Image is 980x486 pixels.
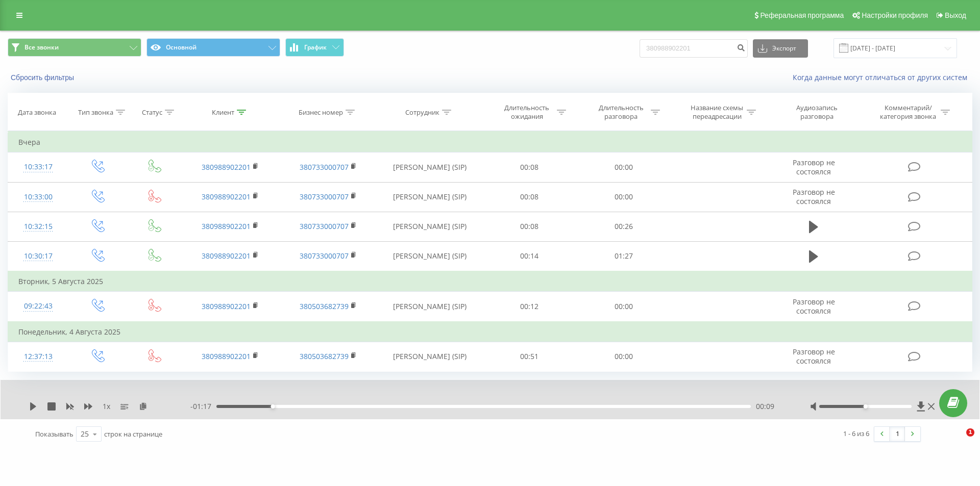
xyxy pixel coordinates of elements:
a: 380988902201 [202,192,251,201]
td: Вторник, 5 Августа 2025 [8,271,972,292]
div: 10:32:15 [18,217,58,237]
span: Все звонки [24,43,59,52]
input: Поиск по номеру [640,39,748,58]
span: строк на странице [104,429,162,439]
div: Аудиозапись разговора [784,104,850,121]
a: 380988902201 [202,221,251,231]
div: Название схемы переадресации [690,104,744,121]
div: Сотрудник [405,108,439,117]
td: 00:14 [482,241,576,271]
a: 380733000707 [300,192,349,201]
td: 00:12 [482,292,576,322]
button: Экспорт [753,39,808,58]
a: Когда данные могут отличаться от других систем [793,72,972,82]
span: 1 x [103,401,110,412]
div: Длительность разговора [594,104,648,121]
div: Комментарий/категория звонка [878,104,938,121]
a: 380733000707 [300,251,349,261]
td: 00:26 [576,212,670,241]
div: Клиент [212,108,234,117]
button: Все звонки [8,38,141,57]
span: Показывать [35,429,73,439]
div: 09:22:43 [18,296,58,316]
td: 00:00 [576,292,670,322]
div: Длительность ожидания [500,104,554,121]
a: 380988902201 [202,351,251,361]
div: Статус [142,108,162,117]
div: 1 - 6 из 6 [843,428,869,439]
td: 00:00 [576,182,670,212]
td: 00:08 [482,182,576,212]
span: Реферальная программа [760,11,844,19]
span: - 01:17 [190,401,216,412]
a: 1 [890,427,905,441]
div: 12:37:13 [18,347,58,367]
div: 10:33:00 [18,187,58,207]
a: 380503682739 [300,351,349,361]
button: Основной [146,38,280,57]
iframe: Intercom live chat [945,428,970,453]
a: 380988902201 [202,251,251,261]
div: Accessibility label [271,404,275,408]
button: Сбросить фильтры [8,73,79,82]
button: График [285,38,344,57]
div: Бизнес номер [299,108,343,117]
td: [PERSON_NAME] (SIP) [377,152,482,182]
span: Разговор не состоялся [793,158,835,176]
td: 00:00 [576,342,670,371]
a: 380988902201 [202,301,251,311]
div: 10:33:17 [18,157,58,177]
div: 10:30:17 [18,246,58,266]
span: 1 [966,428,974,437]
td: 00:08 [482,212,576,241]
a: 380503682739 [300,301,349,311]
span: Разговор не состоялся [793,347,835,366]
div: 25 [81,429,89,439]
td: 00:51 [482,342,576,371]
td: [PERSON_NAME] (SIP) [377,212,482,241]
td: 00:08 [482,152,576,182]
a: 380733000707 [300,221,349,231]
div: Тип звонка [78,108,113,117]
td: Понедельник, 4 Августа 2025 [8,322,972,342]
td: Вчера [8,132,972,152]
td: 01:27 [576,241,670,271]
span: Разговор не состоялся [793,187,835,206]
span: 00:09 [756,401,774,412]
span: Настройки профиля [862,11,928,19]
a: 380733000707 [300,162,349,172]
td: [PERSON_NAME] (SIP) [377,292,482,322]
td: 00:00 [576,152,670,182]
span: График [304,44,327,51]
a: 380988902201 [202,162,251,172]
td: [PERSON_NAME] (SIP) [377,241,482,271]
div: Accessibility label [863,404,867,408]
td: [PERSON_NAME] (SIP) [377,342,482,371]
span: Выход [945,11,966,19]
div: Дата звонка [18,108,56,117]
span: Разговор не состоялся [793,297,835,316]
td: [PERSON_NAME] (SIP) [377,182,482,212]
